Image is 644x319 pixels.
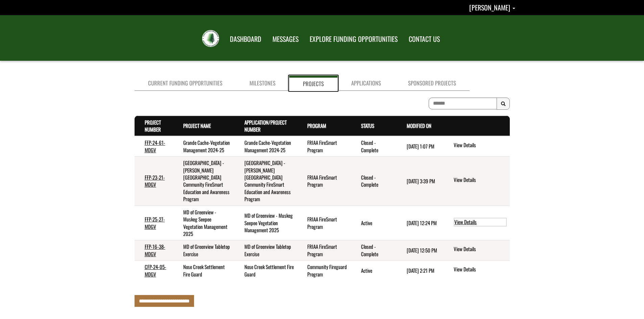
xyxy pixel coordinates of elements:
a: CONTACT US [404,31,445,48]
a: Sponsored Projects [395,76,470,91]
a: Status [361,122,374,129]
a: View details [454,141,507,150]
a: Milestones [236,76,289,91]
td: Grande Cache-Vegetation Management 2024-25 [234,136,297,156]
button: Search Results [497,98,510,110]
a: Projects [289,76,338,91]
td: MD of Greenview Tabletop Exercise [173,240,234,261]
td: action menu [443,240,509,261]
a: Applications [338,76,395,91]
td: FFP-24-61-MDGV [135,136,173,156]
td: MD of Greenview - Muskeg Seepee Vegetation Management 2025 [234,206,297,240]
td: 8/11/2025 2:21 PM [397,261,443,281]
time: [DATE] 2:21 PM [407,267,434,274]
td: Nose Creek Settlement Fire Guard [234,261,297,281]
a: FFP-25-27-MDGV [145,215,165,230]
td: action menu [443,136,509,156]
a: FFP-24-61-MDGV [145,139,165,153]
a: FFP-16-38-MDGV [145,243,165,257]
td: 7/26/2023 12:50 PM [397,240,443,261]
a: View details [454,218,507,227]
a: MESSAGES [267,31,304,48]
td: Greenview - Sturgeon Heights Community FireSmart Education and Awareness Program [173,157,234,206]
time: [DATE] 12:24 PM [407,219,437,227]
span: [PERSON_NAME] [469,2,510,12]
td: Closed - Complete [351,136,397,156]
a: Current Funding Opportunities [135,76,236,91]
a: DASHBOARD [225,31,266,48]
td: Grande Cache-Vegetation Management 2024-25 [173,136,234,156]
td: 9/15/2025 3:39 PM [397,157,443,206]
a: Project Name [183,122,211,129]
td: Active [351,206,397,240]
time: [DATE] 12:50 PM [407,246,437,254]
td: FFP-16-38-MDGV [135,240,173,261]
td: Closed - Complete [351,240,397,261]
td: 9/15/2025 1:07 PM [397,136,443,156]
td: FRIAA FireSmart Program [297,240,351,261]
td: action menu [443,261,509,281]
img: FRIAA Submissions Portal [202,30,219,47]
a: CFP-24-05-MDGV [145,263,166,277]
a: View details [454,266,507,274]
a: Project Number [145,118,161,133]
a: EXPLORE FUNDING OPPORTUNITIES [305,31,403,48]
td: Community Fireguard Program [297,261,351,281]
td: Nose Creek Settlement Fire Guard [173,261,234,281]
td: FRIAA FireSmart Program [297,206,351,240]
a: FFP-23-21-MDGV [145,174,165,188]
td: MD of Greenview Tabletop Exercise [234,240,297,261]
td: Greenview - Sturgeon Heights Community FireSmart Education and Awareness Program [234,157,297,206]
td: action menu [443,206,509,240]
td: FRIAA FireSmart Program [297,136,351,156]
td: FFP-25-27-MDGV [135,206,173,240]
td: FFP-23-21-MDGV [135,157,173,206]
nav: Main Navigation [224,29,445,48]
time: [DATE] 1:07 PM [407,142,434,150]
td: 7/11/2025 12:24 PM [397,206,443,240]
td: FRIAA FireSmart Program [297,157,351,206]
td: Closed - Complete [351,157,397,206]
a: View details [454,176,507,184]
td: Active [351,261,397,281]
a: Modified On [407,122,431,129]
input: To search on partial text, use the asterisk (*) wildcard character. [429,98,497,109]
td: CFP-24-05-MDGV [135,261,173,281]
td: action menu [443,157,509,206]
th: Actions [443,116,509,136]
a: Wayne Brown [469,2,515,12]
a: Program [307,122,326,129]
a: Application/Project Number [244,118,287,133]
a: View details [454,245,507,254]
td: MD of Greenview - Muskeg Seepee Vegetation Management 2025 [173,206,234,240]
time: [DATE] 3:39 PM [407,177,435,185]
